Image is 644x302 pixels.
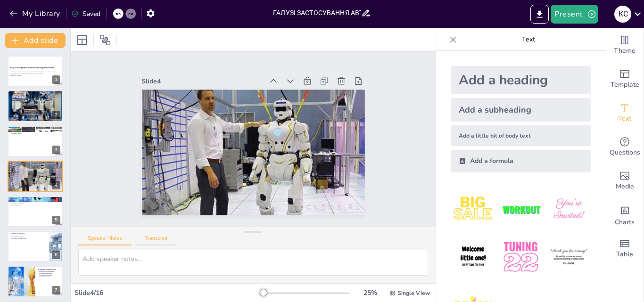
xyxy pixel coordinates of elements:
[451,98,591,122] div: Add a subheading
[616,249,633,260] span: Table
[451,66,591,94] div: Add a heading
[12,99,60,101] p: Підвищення якості продукції
[40,271,60,273] p: Використання агродронів
[8,266,63,297] div: 7
[12,132,60,134] p: Контроль якості
[614,5,631,24] button: К С
[12,131,60,132] p: Зварювання та фарбування кузовів
[52,216,60,224] div: 5
[273,6,361,20] input: Insert title
[12,237,46,239] p: Використання автопілотів
[12,239,46,241] p: Робот Curiosity
[10,197,60,200] p: Медицина
[52,146,60,154] div: 3
[359,288,381,297] div: 25 %
[451,125,591,146] div: Add a little bit of body text
[10,92,60,95] p: Промисловість
[10,127,60,130] p: Автомобілебудування
[74,33,90,48] div: Layout
[12,134,60,136] p: Використання роботів
[451,188,495,231] img: 1.jpeg
[606,164,644,198] div: Add images, graphics, shapes or video
[615,217,635,228] span: Charts
[10,71,60,74] p: Автоматика і робототехніка застосовуються в багатьох сферах, від промисловості до медицини, щоб п...
[10,74,60,76] p: Generated with [URL]
[12,234,46,236] p: Автоматизація в авіації
[451,150,591,172] div: Add a formula
[12,98,60,99] p: Оптимізація логістичних процесів
[5,33,66,48] button: Add slide
[8,196,63,227] div: 5
[12,236,46,237] p: Дослідження космосу
[12,204,60,206] p: Відновлення руху
[530,5,549,24] button: Export to PowerPoint
[52,75,60,84] div: 1
[551,5,598,24] button: Present
[616,181,634,192] span: Media
[8,56,63,87] div: 1
[12,96,60,98] p: Використання роботів-маніпуляторів
[547,188,591,231] img: 3.jpeg
[606,28,644,62] div: Change the overall theme
[451,235,495,279] img: 4.jpeg
[12,203,60,204] p: Допомога пацієнтам
[52,251,60,259] div: 6
[606,62,644,96] div: Add ready made slides
[12,199,60,201] p: Використання роботів у хірургії
[7,6,64,21] button: My Library
[52,286,60,294] div: 7
[78,235,132,245] button: Speaker Notes
[606,130,644,164] div: Get real-time input from your audience
[610,147,640,158] span: Questions
[40,276,60,278] p: Моніторинг полів
[614,6,631,23] div: К С
[40,275,60,277] p: Автоматичні комбайни
[38,268,60,271] p: Сільське господарство
[618,114,631,124] span: Text
[461,28,596,51] p: Text
[10,232,47,235] p: Авіація та космос
[606,232,644,266] div: Add a table
[12,201,60,203] p: Діагностика та лікування
[52,111,60,119] div: 2
[611,80,639,90] span: Template
[12,94,60,96] p: Автоматизація в промисловості підвищує ефективність
[397,289,430,297] span: Single View
[606,96,644,130] div: Add text boxes
[10,67,54,69] strong: Галузі застосування автоматизації та робототехніки
[12,129,60,131] p: Важливість автоматизації в автомобілебудуванні
[135,235,177,245] button: Transcript
[99,34,111,46] span: Position
[8,161,63,192] div: 4
[74,288,259,297] div: Slide 4 / 16
[164,45,282,91] div: Slide 4
[547,235,591,279] img: 6.jpeg
[499,188,543,231] img: 2.jpeg
[71,9,100,18] div: Saved
[499,235,543,279] img: 5.jpeg
[8,231,63,262] div: 6
[40,273,60,275] p: Автоматизація доїння
[8,126,63,157] div: 3
[606,198,644,232] div: Add charts and graphs
[614,46,636,56] span: Theme
[52,181,60,189] div: 4
[8,90,63,122] div: 2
